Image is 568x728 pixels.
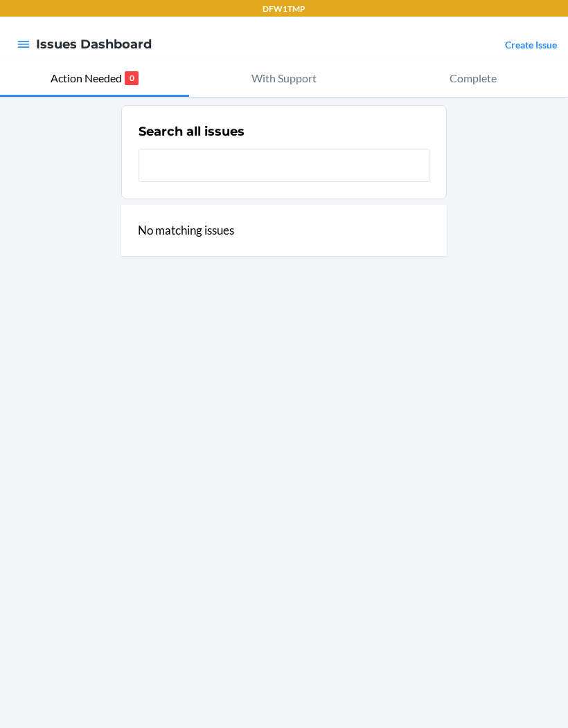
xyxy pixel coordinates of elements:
button: With Support [189,61,378,97]
p: DFW1TMP [263,3,305,15]
button: Complete [379,61,568,97]
h2: Search all issues [139,122,245,140]
p: Complete [450,70,497,87]
a: Create Issue [505,39,557,51]
div: No matching issues [121,205,447,256]
h4: Issues Dashboard [36,35,152,53]
p: 0 [125,71,139,85]
p: With Support [251,70,317,87]
p: Action Needed [51,70,122,87]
